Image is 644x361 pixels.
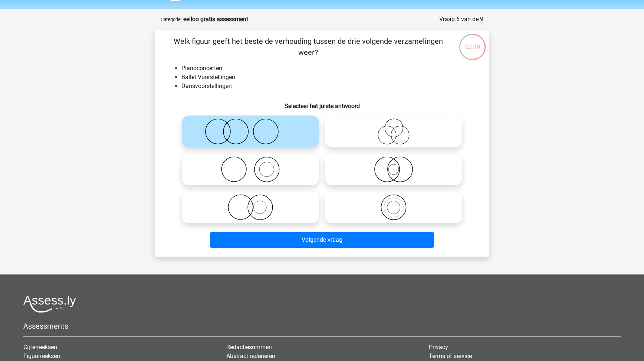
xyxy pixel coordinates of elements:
[210,232,434,248] button: Volgende vraag
[23,352,60,360] a: Figuurreeksen
[181,73,477,82] li: Ballet Voorstellingen
[167,97,477,110] h6: Selecteer het juiste antwoord
[459,33,486,52] div: 02:19
[429,352,472,360] a: Terms of service
[183,16,248,23] strong: eelloo gratis assessment
[439,15,483,24] div: Vraag 6 van de 9
[23,295,76,313] img: Assessly logo
[167,36,450,58] p: Welk figuur geeft het beste de verhouding tussen de drie volgende verzamelingen weer?
[226,344,272,351] a: Redactiesommen
[429,344,448,351] a: Privacy
[161,17,182,22] small: Categorie:
[226,352,275,360] a: Abstract redeneren
[181,82,477,91] li: Dansvoorstellingen
[23,344,57,351] a: Cijferreeksen
[181,64,477,73] li: Pianoconcerten
[23,322,621,331] h5: Assessments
